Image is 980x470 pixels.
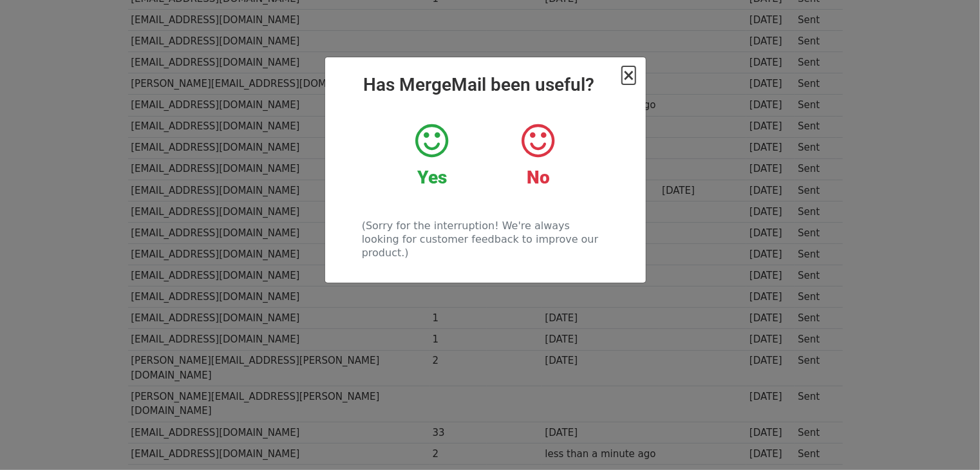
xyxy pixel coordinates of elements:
[916,408,980,470] iframe: Chat Widget
[417,167,447,188] strong: Yes
[527,167,550,188] strong: No
[622,66,635,84] span: ×
[495,122,581,189] a: No
[622,68,635,83] button: Close
[335,74,636,96] h2: Has MergeMail been useful?
[362,219,608,259] p: (Sorry for the interruption! We're always looking for customer feedback to improve our product.)
[388,122,475,189] a: Yes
